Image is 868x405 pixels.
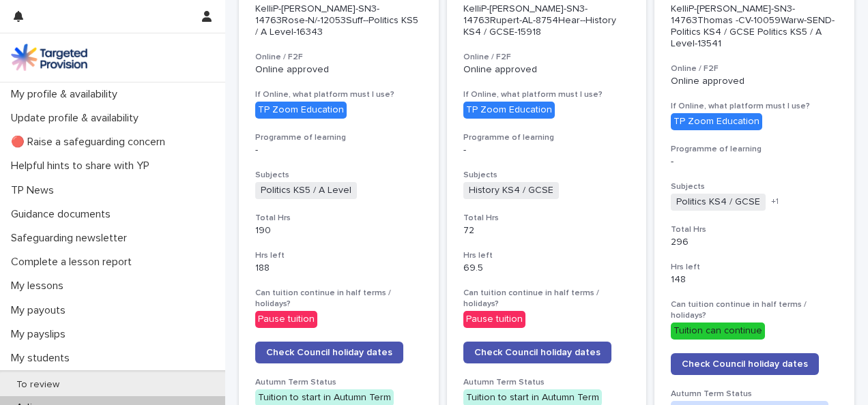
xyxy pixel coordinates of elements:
h3: Hrs left [255,250,422,261]
span: + 1 [771,198,779,206]
h3: Autumn Term Status [463,377,631,388]
p: - [671,156,838,168]
span: Check Council holiday dates [474,348,601,357]
img: M5nRWzHhSzIhMunXDL62 [11,44,87,71]
h3: Total Hrs [463,213,631,224]
h3: Subjects [463,170,631,181]
span: Check Council holiday dates [266,348,392,357]
a: Check Council holiday dates [255,342,403,363]
p: My payouts [5,304,76,317]
h3: Subjects [671,181,838,192]
p: My payslips [5,328,76,341]
p: 72 [463,225,631,237]
h3: Can tuition continue in half terms / holidays? [255,288,422,310]
p: To review [5,379,70,391]
h3: If Online, what platform must I use? [671,101,838,112]
p: 190 [255,225,422,237]
p: KelliP-[PERSON_NAME]-SN3-14763Thomas -CV-10059Warw-SEND-Politics KS4 / GCSE Politics KS5 / A Leve... [671,3,838,49]
p: Helpful hints to share with YP [5,160,160,172]
p: - [463,145,631,156]
h3: Online / F2F [671,63,838,74]
p: Online approved [463,64,631,76]
h3: If Online, what platform must I use? [255,89,422,100]
p: Guidance documents [5,208,121,221]
h3: Hrs left [463,250,631,261]
p: 296 [671,237,838,248]
p: 148 [671,274,838,286]
h3: Online / F2F [255,52,422,63]
h3: If Online, what platform must I use? [463,89,631,100]
p: Online approved [671,76,838,87]
div: TP Zoom Education [671,113,762,130]
p: - [255,145,422,156]
div: TP Zoom Education [255,102,347,119]
p: 69.5 [463,262,631,274]
p: Update profile & availability [5,112,149,125]
p: My students [5,352,81,365]
a: Check Council holiday dates [671,353,819,375]
p: Complete a lesson report [5,256,143,269]
h3: Total Hrs [671,224,838,235]
p: TP News [5,184,65,197]
p: Safeguarding newsletter [5,232,138,245]
h3: Autumn Term Status [671,389,838,400]
h3: Online / F2F [463,52,631,63]
p: KelliP-[PERSON_NAME]-SN3-14763Rose-N/-12053Suff--Politics KS5 / A Level-16343 [255,3,422,37]
div: Pause tuition [463,311,525,328]
div: Pause tuition [255,311,317,328]
p: 🔴 Raise a safeguarding concern [5,136,176,149]
div: Tuition can continue [671,322,765,340]
a: Check Council holiday dates [463,342,611,363]
p: My profile & availability [5,88,128,101]
h3: Programme of learning [671,144,838,155]
h3: Hrs left [671,262,838,273]
h3: Programme of learning [463,132,631,143]
span: Check Council holiday dates [682,359,808,369]
span: Politics KS5 / A Level [255,182,357,199]
h3: Subjects [255,170,422,181]
span: Politics KS4 / GCSE [671,194,766,211]
p: My lessons [5,280,74,292]
span: History KS4 / GCSE [463,182,559,199]
h3: Autumn Term Status [255,377,422,388]
h3: Total Hrs [255,213,422,224]
h3: Can tuition continue in half terms / holidays? [671,299,838,321]
p: KelliP-[PERSON_NAME]-SN3-14763Rupert-AL-8754Hear--History KS4 / GCSE-15918 [463,3,631,37]
div: TP Zoom Education [463,102,555,119]
h3: Can tuition continue in half terms / holidays? [463,288,631,310]
h3: Programme of learning [255,132,422,143]
p: Online approved [255,64,422,76]
p: 188 [255,262,422,274]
